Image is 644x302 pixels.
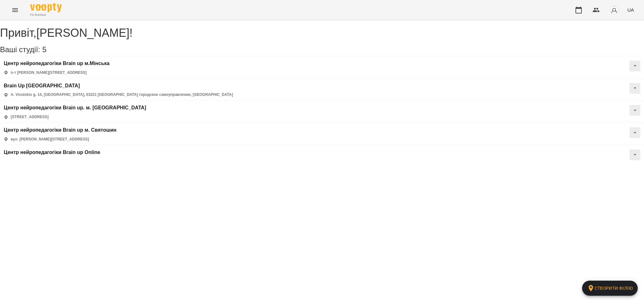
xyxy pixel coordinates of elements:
[4,61,109,66] a: Центр нейропедагогіки Brain up м.Мінська
[11,137,89,142] p: вул. [PERSON_NAME][STREET_ADDRESS]
[625,4,636,16] button: UA
[11,70,87,75] p: п-т [PERSON_NAME][STREET_ADDRESS]
[42,45,46,54] span: 5
[627,7,634,13] span: UA
[8,3,23,18] button: Menu
[30,13,62,17] span: For Business
[4,105,146,111] a: Центр нейропедагогіки Brain up. м. [GEOGRAPHIC_DATA]
[11,114,49,120] p: [STREET_ADDRESS]
[610,6,619,14] img: avatar_s.png
[11,92,233,97] p: A. Vivulskio g. 14, [GEOGRAPHIC_DATA], 03221 [GEOGRAPHIC_DATA] городское самоуправление, [GEOGRAP...
[4,150,100,155] a: Центр нейропедагогіки Brain up Online
[4,127,117,133] a: Центр нейропедагогіки Brain up м. Святошин
[30,3,62,12] img: Voopty Logo
[4,83,233,89] a: Brain Up [GEOGRAPHIC_DATA]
